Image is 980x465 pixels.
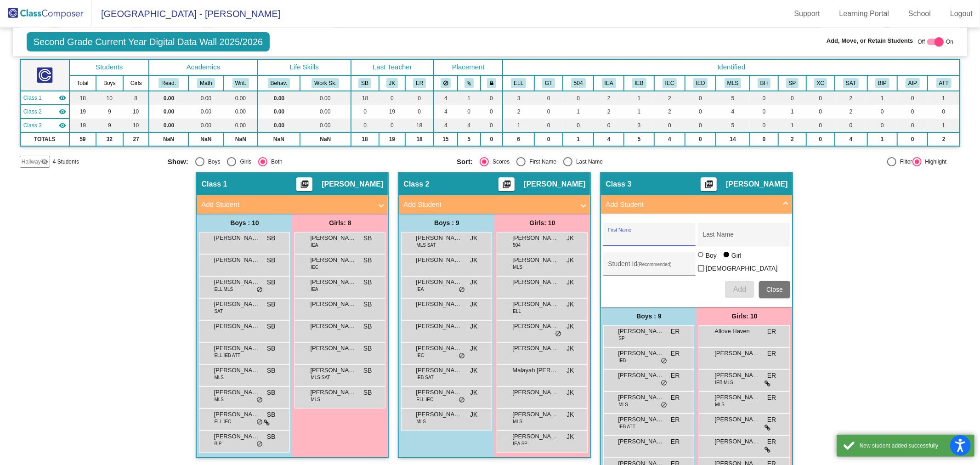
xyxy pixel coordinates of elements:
[123,119,149,132] td: 10
[310,300,356,309] span: [PERSON_NAME]
[201,180,227,189] span: Class 1
[512,278,558,287] span: [PERSON_NAME]
[526,158,556,166] div: First Name
[654,75,685,91] th: IEP-C
[835,119,867,132] td: 0
[685,132,716,146] td: 0
[843,78,859,88] button: SAT
[311,242,318,249] span: IEA
[20,105,70,119] td: Jessica Kauzlaric - No Class Name
[806,91,835,105] td: 0
[224,119,258,132] td: 0.00
[363,233,372,243] span: SB
[214,322,260,331] span: [PERSON_NAME]
[534,75,563,91] th: Gifted and Talented
[897,119,928,132] td: 0
[759,281,790,298] button: Close
[733,285,746,293] span: Add
[379,132,406,146] td: 19
[946,38,953,46] span: On
[624,91,654,105] td: 1
[778,105,806,119] td: 1
[379,119,406,132] td: 0
[481,119,503,132] td: 0
[399,214,494,232] div: Boys : 9
[123,91,149,105] td: 8
[363,278,372,287] span: SB
[928,75,960,91] th: Attendance +18 days
[434,105,458,119] td: 4
[310,255,356,265] span: [PERSON_NAME]
[197,195,388,214] mat-expansion-panel-header: Add Student
[778,119,806,132] td: 1
[608,264,691,271] input: Student Id
[149,59,257,75] th: Academics
[787,6,827,21] a: Support
[458,75,481,91] th: Keep with students
[434,59,503,75] th: Placement
[534,91,563,105] td: 0
[685,91,716,105] td: 0
[503,105,534,119] td: 2
[470,255,477,265] span: JK
[594,119,624,132] td: 0
[827,36,913,45] span: Add, Move, or Retain Students
[300,132,351,146] td: NaN
[928,91,960,105] td: 1
[405,105,434,119] td: 0
[69,59,149,75] th: Students
[96,91,123,105] td: 10
[310,233,356,243] span: [PERSON_NAME]
[726,180,787,189] span: [PERSON_NAME]
[358,78,371,88] button: SB
[481,75,503,91] th: Keep with teacher
[188,91,224,105] td: 0.00
[513,242,521,249] span: 504
[758,78,770,88] button: BH
[671,327,680,336] span: ER
[434,132,458,146] td: 15
[534,132,563,146] td: 0
[20,132,70,146] td: TOTALS
[494,214,590,232] div: Girls: 10
[716,75,750,91] th: MLSS
[224,91,258,105] td: 0.00
[92,6,280,21] span: [GEOGRAPHIC_DATA] - [PERSON_NAME]
[470,322,477,331] span: JK
[897,75,928,91] th: Attendance Improvement Plan
[703,180,714,193] mat-icon: picture_as_pdf
[563,105,594,119] td: 1
[69,91,96,105] td: 18
[224,105,258,119] td: 0.00
[351,75,379,91] th: Savannah Brewer
[310,322,356,331] span: [PERSON_NAME]
[928,119,960,132] td: 1
[512,233,558,243] span: [PERSON_NAME]
[149,91,188,105] td: 0.00
[594,75,624,91] th: IEP-A
[566,255,574,265] span: JK
[654,91,685,105] td: 2
[379,105,406,119] td: 19
[702,234,785,242] input: Last Name
[618,327,664,336] span: [PERSON_NAME]
[897,91,928,105] td: 0
[267,344,276,353] span: SB
[168,157,450,166] mat-radio-group: Select an option
[654,119,685,132] td: 0
[778,75,806,91] th: IEP-Speech only
[654,105,685,119] td: 2
[503,59,960,75] th: Identified
[512,322,558,331] span: [PERSON_NAME]
[814,78,827,88] button: XC
[897,105,928,119] td: 0
[608,234,691,242] input: First Name
[258,132,300,146] td: NaN
[267,233,276,243] span: SB
[258,105,300,119] td: 0.00
[867,119,898,132] td: 0
[96,132,123,146] td: 32
[563,75,594,91] th: 504 Plan
[310,344,356,353] span: [PERSON_NAME]
[168,158,188,166] span: Show:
